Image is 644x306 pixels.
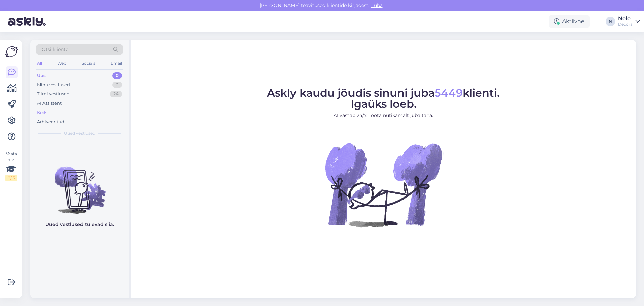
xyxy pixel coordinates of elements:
[109,59,123,68] div: Email
[110,91,122,97] div: 24
[5,175,17,181] div: 2 / 3
[37,109,47,116] div: Kõik
[606,17,615,26] div: N
[5,45,18,58] img: Askly Logo
[37,100,62,107] div: AI Assistent
[369,2,385,8] span: Luba
[618,16,633,21] div: Nele
[267,112,500,119] p: AI vastab 24/7. Tööta nutikamalt juba täna.
[549,15,590,28] div: Aktiivne
[37,82,70,88] div: Minu vestlused
[30,155,129,215] img: No chats
[618,16,640,27] a: NeleDecora
[618,21,633,27] div: Decora
[5,151,17,181] div: Vaata siia
[80,59,97,68] div: Socials
[435,86,463,99] span: 5449
[323,124,444,245] img: No Chat active
[64,130,95,136] span: Uued vestlused
[36,59,43,68] div: All
[112,82,122,88] div: 0
[267,86,500,111] span: Askly kaudu jõudis sinuni juba klienti. Igaüks loeb.
[56,59,68,68] div: Web
[42,46,68,53] span: Otsi kliente
[37,91,70,97] div: Tiimi vestlused
[112,72,122,79] div: 0
[37,72,46,79] div: Uus
[37,119,64,125] div: Arhiveeritud
[45,221,114,228] p: Uued vestlused tulevad siia.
